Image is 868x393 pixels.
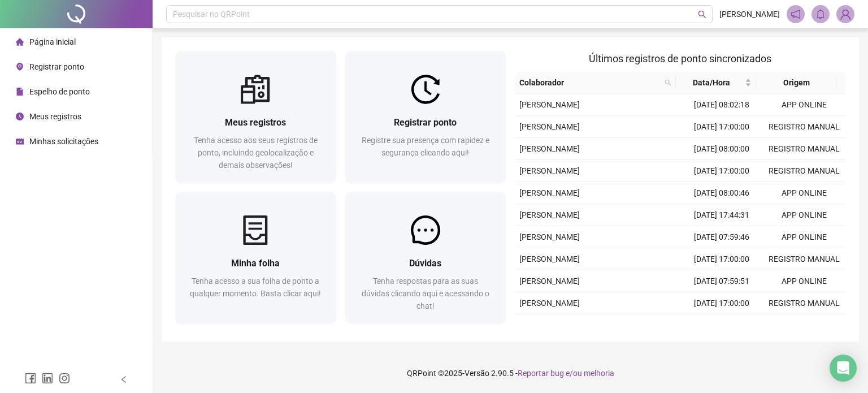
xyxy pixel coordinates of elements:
span: [PERSON_NAME] [719,8,780,20]
span: [PERSON_NAME] [519,166,580,175]
td: [DATE] 08:02:18 [680,94,763,116]
span: Tenha acesso a sua folha de ponto a qualquer momento. Basta clicar aqui! [190,277,321,298]
span: Tenha acesso aos seus registros de ponto, incluindo geolocalização e demais observações! [194,136,318,170]
span: [PERSON_NAME] [519,254,580,264]
span: left [120,375,128,383]
span: schedule [16,137,24,145]
footer: QRPoint © 2025 - 2.90.5 - [153,353,868,393]
span: linkedin [42,373,53,384]
span: Minhas solicitações [29,137,98,146]
span: environment [16,63,24,71]
div: Open Intercom Messenger [830,355,857,382]
a: Registrar pontoRegistre sua presença com rapidez e segurança clicando aqui! [345,51,506,183]
span: search [662,74,674,91]
td: APP ONLINE [763,94,845,116]
td: [DATE] 17:44:31 [680,204,763,226]
td: APP ONLINE [763,182,845,204]
span: Página inicial [29,37,76,46]
span: [PERSON_NAME] [519,299,580,308]
span: home [16,38,24,46]
td: [DATE] 17:00:00 [680,248,763,270]
span: Colaborador [519,76,660,89]
td: REGISTRO MANUAL [763,248,845,270]
span: Registre sua presença com rapidez e segurança clicando aqui! [362,136,489,157]
a: Minha folhaTenha acesso a sua folha de ponto a qualquer momento. Basta clicar aqui! [175,192,336,323]
td: [DATE] 08:00:00 [680,138,763,160]
img: 89074 [837,6,854,23]
span: Meus registros [225,117,286,128]
span: Meus registros [29,112,81,121]
span: Tenha respostas para as suas dúvidas clicando aqui e acessando o chat! [362,277,489,310]
span: Espelho de ponto [29,87,90,96]
a: DúvidasTenha respostas para as suas dúvidas clicando aqui e acessando o chat! [345,192,506,323]
td: REGISTRO MANUAL [763,138,845,160]
td: APP ONLINE [763,204,845,226]
span: [PERSON_NAME] [519,188,580,197]
span: Dúvidas [409,258,441,269]
td: REGISTRO MANUAL [763,116,845,138]
span: [PERSON_NAME] [519,122,580,131]
span: Minha folha [231,258,280,269]
td: [DATE] 08:00:46 [680,182,763,204]
span: Últimos registros de ponto sincronizados [589,53,771,64]
span: file [16,88,24,96]
td: [DATE] 17:00:00 [680,292,763,314]
span: [PERSON_NAME] [519,210,580,219]
td: [DATE] 07:59:46 [680,226,763,248]
td: APP ONLINE [763,270,845,292]
span: clock-circle [16,113,24,120]
td: [DATE] 17:00:00 [680,116,763,138]
td: [DATE] 07:58:37 [680,314,763,336]
a: Meus registrosTenha acesso aos seus registros de ponto, incluindo geolocalização e demais observa... [175,51,336,183]
td: REGISTRO MANUAL [763,160,845,182]
span: Registrar ponto [394,117,457,128]
td: [DATE] 07:59:51 [680,270,763,292]
span: search [698,10,706,19]
span: Versão [465,369,489,378]
span: search [665,79,671,86]
th: Origem [756,72,836,94]
span: [PERSON_NAME] [519,277,580,286]
span: bell [815,9,826,19]
th: Data/Hora [676,72,756,94]
td: REGISTRO MANUAL [763,292,845,314]
td: [DATE] 17:00:00 [680,160,763,182]
span: [PERSON_NAME] [519,144,580,153]
span: Data/Hora [680,76,743,89]
span: Reportar bug e/ou melhoria [518,369,614,378]
span: instagram [59,373,70,384]
span: [PERSON_NAME] [519,232,580,241]
td: APP ONLINE [763,314,845,336]
span: Registrar ponto [29,62,84,71]
td: APP ONLINE [763,226,845,248]
span: [PERSON_NAME] [519,100,580,109]
span: notification [791,9,801,19]
span: facebook [25,373,36,384]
